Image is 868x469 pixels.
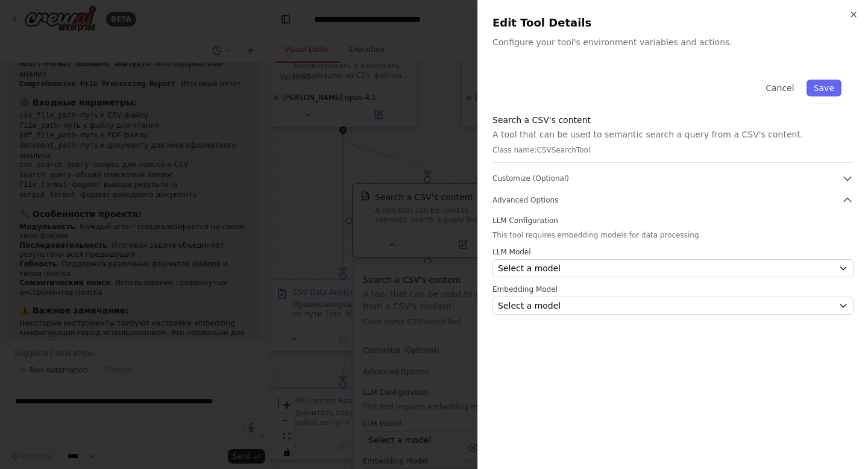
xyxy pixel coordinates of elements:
[498,262,561,274] span: Select a model
[498,300,561,312] span: Select a model
[492,114,854,126] h3: Search a CSV's content
[492,194,854,206] button: Advanced Options
[492,216,854,225] label: LLM Configuration
[492,297,854,315] button: Select a model
[492,14,854,31] h2: Edit Tool Details
[492,195,558,205] span: Advanced Options
[492,174,569,183] span: Customize (Optional)
[807,80,841,96] button: Save
[492,145,854,155] p: Class name: CSVSearchTool
[492,230,854,240] p: This tool requires embedding models for data processing.
[492,259,854,277] button: Select a model
[492,36,854,48] p: Configure your tool's environment variables and actions.
[492,172,854,184] button: Customize (Optional)
[492,285,854,294] label: Embedding Model
[758,80,801,96] button: Cancel
[492,247,854,257] label: LLM Model
[492,128,854,140] p: A tool that can be used to semantic search a query from a CSV's content.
